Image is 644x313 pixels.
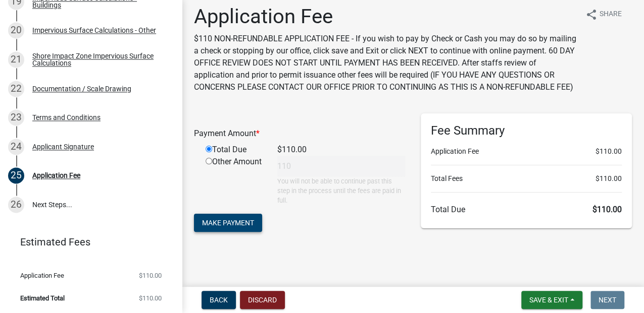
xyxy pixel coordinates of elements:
[431,173,622,184] li: Total Fees
[577,5,630,24] button: shareShare
[32,27,156,34] div: Impervious Surface Calculations - Other
[8,139,24,155] div: 24
[431,123,622,138] h6: Fee Summary
[8,231,166,252] a: Estimated Fees
[210,296,228,304] span: Back
[592,205,622,214] span: $110.00
[8,167,24,183] div: 25
[8,197,24,213] div: 26
[32,143,94,150] div: Applicant Signature
[20,294,65,301] span: Estimated Total
[529,296,568,304] span: Save & Exit
[270,144,413,156] div: $110.00
[599,296,616,304] span: Next
[202,218,254,226] span: Make Payment
[202,291,236,309] button: Back
[585,9,598,21] i: share
[596,173,622,184] span: $110.00
[186,128,413,140] div: Payment Amount
[596,146,622,157] span: $110.00
[431,205,622,214] h6: Total Due
[240,291,285,309] button: Discard
[600,9,622,21] span: Share
[139,272,162,278] span: $110.00
[139,294,162,301] span: $110.00
[32,114,101,121] div: Terms and Conditions
[32,85,131,92] div: Documentation / Scale Drawing
[8,22,24,38] div: 20
[8,51,24,68] div: 21
[194,5,577,29] h1: Application Fee
[521,291,582,309] button: Save & Exit
[194,33,577,93] p: $110 NON-REFUNDABLE APPLICATION FEE - If you wish to pay by Check or Cash you may do so by mailin...
[590,291,624,309] button: Next
[8,81,24,97] div: 22
[32,172,80,179] div: Application Fee
[198,144,270,156] div: Total Due
[8,109,24,126] div: 23
[32,52,166,67] div: Shore Impact Zone Impervious Surface Calculations
[194,214,262,232] button: Make Payment
[20,272,64,278] span: Application Fee
[198,156,270,206] div: Other Amount
[431,146,622,157] li: Application Fee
